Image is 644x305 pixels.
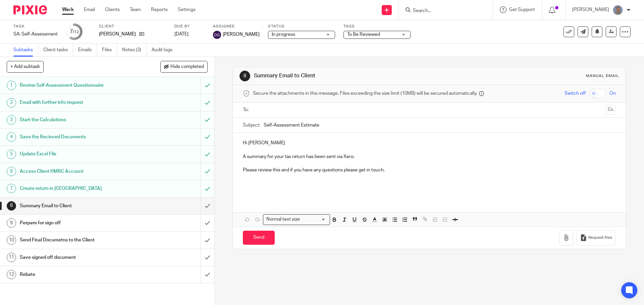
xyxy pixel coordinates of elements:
[20,183,136,194] h1: Create return in [GEOGRAPHIC_DATA]
[263,214,330,225] div: Search for option
[254,72,444,79] h1: Summary Email to Client
[130,6,141,13] a: Team
[20,97,136,107] h1: Email with further info request
[13,44,38,57] a: Subtasks
[213,31,221,39] img: svg%3E
[170,64,204,70] span: Hide completed
[174,24,205,29] label: Due by
[265,216,301,223] span: Normal text size
[78,44,97,57] a: Emails
[174,32,189,36] span: [DATE]
[7,201,16,211] div: 8
[243,153,615,160] p: A summary for your tax return has been sent via Xero.
[13,5,47,14] img: Pixie
[7,98,16,107] div: 2
[151,6,168,13] a: Reports
[178,6,196,13] a: Settings
[20,270,136,280] h1: Rebate
[20,252,136,262] h1: Save signed off document
[84,6,95,13] a: Email
[213,24,260,29] label: Assignee
[20,115,136,125] h1: Start the Calculations
[7,235,16,245] div: 10
[243,122,260,129] label: Subject:
[7,150,16,159] div: 5
[343,24,411,29] label: Tags
[20,218,136,228] h1: Perpare for sign off
[122,44,147,57] a: Notes (3)
[347,32,380,37] span: To Be Reviewed
[20,80,136,90] h1: Review Self-Assessment Questionnaire
[73,30,79,34] small: /12
[268,24,335,29] label: Status
[243,140,615,146] p: Hi [PERSON_NAME]
[7,115,16,125] div: 3
[62,6,74,13] a: Work
[7,61,44,72] button: + Add subtask
[20,201,136,211] h1: Summary Email to Client
[509,7,535,12] span: Get Support
[7,218,16,228] div: 9
[302,216,326,223] input: Search for option
[20,235,136,245] h1: Send Final Documetns to the Client
[572,6,609,13] p: [PERSON_NAME]
[105,6,120,13] a: Clients
[7,253,16,262] div: 11
[13,31,58,37] div: SA: Self-Assessment
[102,44,117,57] a: Files
[20,166,136,176] h1: Access Client HMRC Account
[243,106,250,113] label: To:
[152,44,177,57] a: Audit logs
[99,31,136,37] p: [PERSON_NAME]
[243,231,275,245] input: Send
[239,71,250,81] div: 8
[20,132,136,142] h1: Save the Recieved Documents
[586,73,619,79] div: Manual email
[7,132,16,142] div: 4
[243,167,615,173] p: Please review this and if you have any questions please get in touch.
[606,105,616,115] button: Cc
[223,31,260,38] span: [PERSON_NAME]
[7,81,16,90] div: 1
[412,8,473,14] input: Search
[7,184,16,193] div: 7
[99,24,166,29] label: Client
[612,5,623,15] img: James%20Headshot.png
[609,90,616,97] span: On
[7,270,16,279] div: 12
[160,61,208,72] button: Hide completed
[253,90,477,97] span: Secure the attachments in this message. Files exceeding the size limit (10MB) will be secured aut...
[43,44,73,57] a: Client tasks
[7,167,16,176] div: 6
[13,24,58,29] label: Task
[588,235,612,240] span: Request files
[577,230,615,245] button: Request files
[565,90,586,97] span: Switch off
[70,28,79,35] div: 7
[20,149,136,159] h1: Update Excel File
[272,32,295,37] span: In progress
